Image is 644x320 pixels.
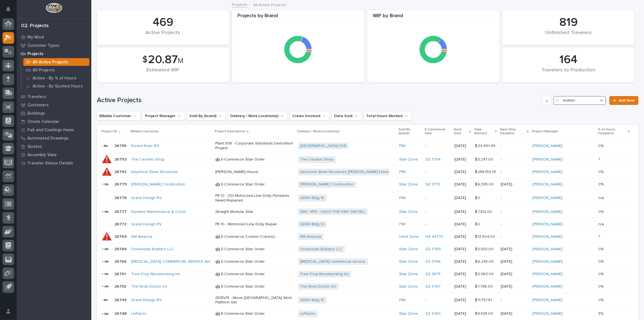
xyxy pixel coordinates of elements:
p: - [425,298,450,303]
a: Tree Frog Woodworking Inc [131,272,180,277]
button: Notifications [2,3,14,15]
a: [PERSON_NAME] [533,234,563,239]
a: [PERSON_NAME] [533,284,563,289]
p: [DATE] [501,247,528,252]
a: HZ 43770 [425,234,443,239]
a: Hoist Zone [399,234,419,239]
a: Stair Zone [399,311,418,316]
p: 0% [599,258,605,264]
a: Active - By Quoted Hours [21,82,91,90]
p: 🤖 E-Commerce Stair Order [215,311,294,316]
div: Projects by Brand [232,13,364,22]
p: $ 6,395.00 [475,181,495,187]
tr: 2677926779 [PERSON_NAME] Construction 🤖 E-Commerce Stair Order[PERSON_NAME] Construction Stair Zo... [97,178,638,191]
p: 🤖 E-Commerce Stair Order [215,259,294,264]
a: Stair Zone [399,259,418,264]
button: Sold By (brand) [187,112,226,120]
a: All Active Projects [21,58,91,66]
p: Sold By (brand) [399,127,422,137]
p: 0% [599,208,605,214]
p: 26753 [115,283,127,289]
p: $ 11,757.81 [475,297,493,303]
a: [PERSON_NAME] [533,247,563,252]
p: 26769 [115,233,128,239]
p: [DATE] [454,311,470,316]
p: $ 12,504.00 [475,233,496,239]
a: Stair Zone [399,272,418,277]
p: 0% [599,143,605,148]
a: Travelers [17,92,91,101]
tr: 2679526795 Forest River RV Plant 508 - Corporate Standards Demolition Project[GEOGRAPHIC_DATA] 50... [97,138,638,153]
span: M [178,57,184,64]
a: GDRV Bldg 15 [300,298,324,303]
a: [PERSON_NAME] [533,144,563,148]
p: Plt 10 - Motorized Line Dolly Repair [215,222,294,227]
p: All Projects [33,68,55,73]
a: LIvFarms [300,311,315,316]
p: $ 3,962.00 [475,271,495,277]
a: [GEOGRAPHIC_DATA] 508 [300,144,346,148]
a: Projects [17,50,91,58]
div: WIP by Brand [367,13,500,22]
a: Customer Types [17,41,91,50]
p: 0% [599,271,605,277]
p: $ 0 [475,195,481,200]
p: 🤖 E-Commerce Stair Order [215,182,294,187]
p: Customers [27,103,49,108]
p: Project Manager [532,128,558,135]
a: Quotes [17,142,91,151]
button: Date Sold [332,112,361,120]
p: 26778 [115,195,128,200]
p: Project ID [101,128,117,135]
p: [PERSON_NAME] House [215,170,294,174]
p: - [425,222,450,227]
a: PWI [399,222,406,227]
tr: 2674826748 LIvFarms 🤖 E-Commerce Stair OrderLIvFarms Stair Zone SZ 3763 [DATE]$ 8,535.00$ 8,535.0... [97,308,638,320]
p: n/a [599,221,605,227]
p: Plant 508 - Corporate Standards Demolition Project [215,141,294,151]
p: - [501,298,528,303]
p: Onsite Calendar [27,119,60,124]
a: [PERSON_NAME] Construction [300,182,354,187]
p: Customer Types [27,43,60,48]
p: Date Sold [454,127,468,137]
a: SM America [131,234,152,239]
p: [DATE] [454,182,470,187]
p: $ 6,245.00 [475,258,495,264]
a: Dynamic Maintenance & Const [131,210,186,214]
p: - [501,234,528,239]
a: Customers [17,101,91,109]
a: Stair Zone [399,247,418,252]
p: 26795 [115,143,128,148]
p: Buildings [27,111,45,116]
h1: Active Projects [97,96,540,104]
p: GDRV15 - Move [GEOGRAPHIC_DATA] Work Platform Set [215,296,294,305]
a: Stair Zone [399,284,418,289]
tr: 2676626766 Oceanside Builders LLC 🤖 E-Commerce Stair OrderOceanside Builders LLC Stair Zone SZ 37... [97,243,638,256]
p: All Active Projects [254,1,286,7]
a: [PERSON_NAME] [533,259,563,264]
p: [DATE] [454,247,470,252]
a: Fab and Coatings Items [17,126,91,134]
div: 164 [512,53,625,67]
p: 26792 [115,169,128,174]
p: $ 8,535.00 [475,310,494,316]
p: [DATE] [454,196,470,200]
tr: 2679226792 Keystone Steel Structures [PERSON_NAME] HouseKeystone Steel Structures [PERSON_NAME] H... [97,166,638,178]
button: Project Manager [143,112,185,120]
p: 🤖 E-Commerce Stair Order [215,284,294,289]
a: PWI [399,196,406,200]
p: - [425,170,450,174]
div: Travelers to Production [512,67,625,79]
p: ? [599,233,601,239]
input: Search [554,96,606,105]
p: [DATE] [454,144,470,148]
a: The Brick Doctor Inc [131,284,167,289]
p: - [425,210,450,214]
a: [PERSON_NAME] [533,210,563,214]
a: SZ 3675 [425,272,441,277]
a: SM America [300,234,321,239]
a: SZ 3763 [425,311,441,316]
a: Grand Design RV [131,222,162,227]
a: Traveler Status Details [17,159,91,167]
